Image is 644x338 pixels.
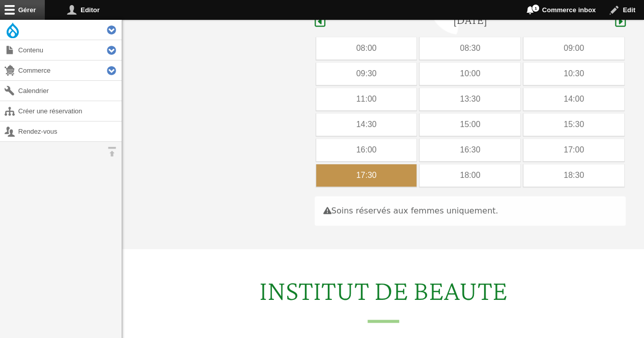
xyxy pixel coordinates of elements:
[523,113,624,136] div: 15:30
[128,273,638,323] h2: INSTITUT DE BEAUTE
[316,139,417,161] div: 16:00
[419,164,520,187] div: 18:00
[419,88,520,110] div: 13:30
[316,88,417,110] div: 11:00
[523,88,624,110] div: 14:00
[419,37,520,59] div: 08:30
[523,164,624,187] div: 18:30
[523,37,624,59] div: 09:00
[316,113,417,136] div: 14:30
[102,142,122,162] button: Orientation horizontale
[419,113,520,136] div: 15:00
[316,37,417,59] div: 08:00
[531,4,540,12] span: 1
[453,13,487,27] h4: [DATE]
[316,164,417,187] div: 17:30
[315,196,626,226] div: Soins réservés aux femmes uniquement.
[523,139,624,161] div: 17:00
[419,63,520,85] div: 10:00
[419,139,520,161] div: 16:30
[316,63,417,85] div: 09:30
[523,63,624,85] div: 10:30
